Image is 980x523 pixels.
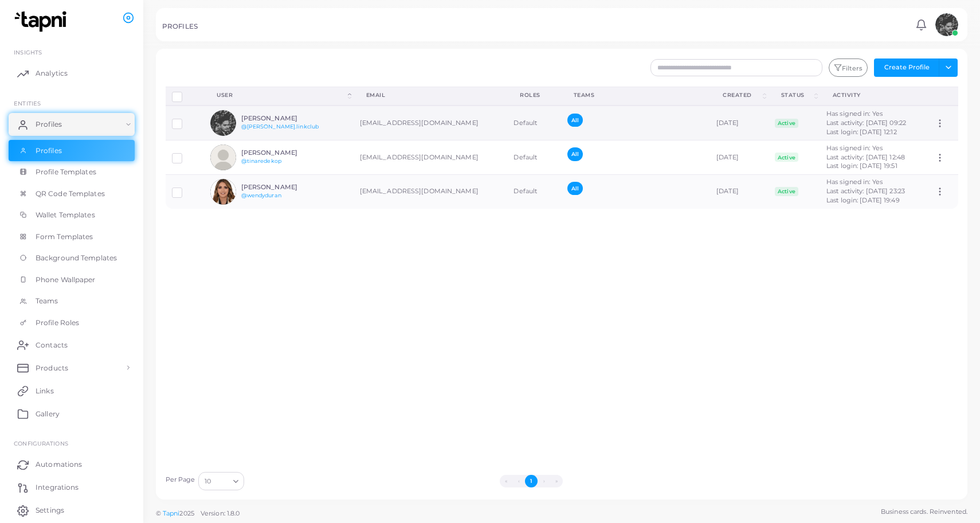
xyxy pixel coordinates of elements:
div: activity [833,91,916,99]
a: Profile Templates [9,161,135,183]
span: Configurations [14,440,68,447]
a: Analytics [9,62,135,85]
span: All [567,147,583,161]
span: ENTITIES [14,100,41,107]
input: Search for option [212,475,229,487]
span: Last activity: [DATE] 09:22 [826,119,906,127]
div: Roles [520,91,548,99]
a: @[PERSON_NAME].linkclub [241,123,319,130]
img: avatar [210,145,236,170]
img: logo [10,11,74,32]
span: Last login: [DATE] 19:49 [826,196,900,204]
a: Teams [9,290,135,312]
span: Teams [36,296,58,306]
th: Row-selection [166,87,205,106]
td: [DATE] [710,140,769,175]
span: Integrations [36,482,79,493]
label: Per Page [166,475,195,485]
a: Settings [9,499,135,522]
a: Wallet Templates [9,204,135,226]
span: 10 [205,475,211,487]
td: [DATE] [710,174,769,208]
span: Analytics [36,68,68,79]
span: Gallery [36,409,60,419]
span: Profile Templates [36,167,96,177]
a: Form Templates [9,226,135,248]
div: Search for option [198,472,244,490]
span: Version: 1.8.0 [201,509,240,517]
span: Active [775,153,799,162]
td: [DATE] [710,106,769,140]
img: avatar [935,13,958,36]
td: Default [507,140,560,175]
h6: [PERSON_NAME] [241,115,326,122]
h5: PROFILES [162,22,198,30]
span: INSIGHTS [14,49,42,56]
a: avatar [932,13,961,36]
a: @tinaredekop [241,158,281,164]
div: Teams [574,91,697,99]
ul: Pagination [247,475,816,487]
span: Has signed in: Yes [826,178,883,186]
td: [EMAIL_ADDRESS][DOMAIN_NAME] [354,140,508,175]
span: Last activity: [DATE] 23:23 [826,187,905,195]
th: Action [928,87,958,106]
h6: [PERSON_NAME] [241,184,326,191]
span: Active [775,187,799,196]
a: Profiles [9,113,135,136]
a: Background Templates [9,247,135,269]
img: avatar [210,179,236,205]
a: Profile Roles [9,312,135,334]
a: Links [9,379,135,402]
span: All [567,182,583,195]
button: Go to page 1 [525,475,538,487]
span: 2025 [179,509,194,518]
a: Integrations [9,476,135,499]
span: Products [36,363,68,373]
span: Background Templates [36,253,117,263]
td: [EMAIL_ADDRESS][DOMAIN_NAME] [354,106,508,140]
span: Has signed in: Yes [826,144,883,152]
span: All [567,114,583,127]
span: Links [36,386,54,396]
div: Status [781,91,812,99]
span: Last activity: [DATE] 12:48 [826,153,905,161]
a: Automations [9,453,135,476]
div: User [217,91,345,99]
span: Profiles [36,119,62,130]
a: Contacts [9,333,135,356]
a: Phone Wallpaper [9,269,135,291]
a: Products [9,356,135,379]
h6: [PERSON_NAME] [241,149,326,157]
div: Email [366,91,495,99]
span: Has signed in: Yes [826,110,883,118]
span: Profile Roles [36,318,79,328]
td: Default [507,106,560,140]
span: Phone Wallpaper [36,275,96,285]
a: @wendyduran [241,192,281,198]
span: QR Code Templates [36,189,105,199]
td: [EMAIL_ADDRESS][DOMAIN_NAME] [354,174,508,208]
span: Active [775,119,799,128]
span: Last login: [DATE] 19:51 [826,162,897,170]
span: Last login: [DATE] 12:12 [826,128,897,136]
a: Tapni [163,509,180,517]
div: Created [723,91,760,99]
span: Wallet Templates [36,210,95,220]
img: avatar [210,110,236,136]
span: Form Templates [36,232,93,242]
a: QR Code Templates [9,183,135,205]
td: Default [507,174,560,208]
span: Business cards. Reinvented. [881,507,967,517]
span: Contacts [36,340,68,350]
a: Profiles [9,140,135,162]
button: Create Profile [874,58,939,77]
span: Settings [36,505,64,516]
a: Gallery [9,402,135,425]
span: © [156,509,240,518]
button: Filters [829,58,868,77]
span: Profiles [36,146,62,156]
span: Automations [36,459,82,470]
